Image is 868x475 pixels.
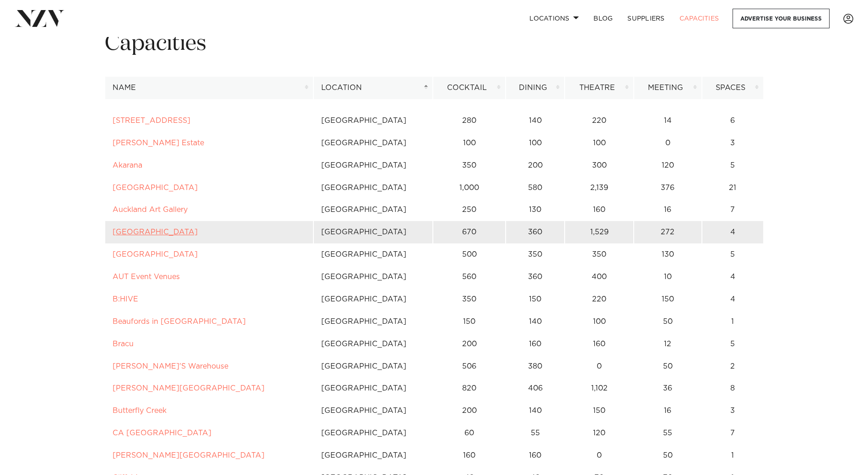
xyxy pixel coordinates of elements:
td: 400 [565,266,634,288]
td: 160 [506,333,565,355]
td: 120 [634,154,702,177]
th: Theatre: activate to sort column ascending [565,77,634,99]
td: 7 [702,199,764,221]
a: BLOG [586,9,620,28]
td: 220 [565,110,634,132]
td: 120 [565,422,634,444]
td: [GEOGRAPHIC_DATA] [313,377,433,400]
td: [GEOGRAPHIC_DATA] [313,444,433,467]
td: [GEOGRAPHIC_DATA] [313,400,433,422]
td: [GEOGRAPHIC_DATA] [313,333,433,355]
td: 21 [702,177,764,199]
h1: Capacities [105,30,764,58]
td: 140 [506,400,565,422]
td: 16 [634,400,702,422]
td: [GEOGRAPHIC_DATA] [313,243,433,266]
a: Bracu [113,340,134,348]
td: 250 [433,199,506,221]
a: Butterfly Creek [113,407,167,414]
td: [GEOGRAPHIC_DATA] [313,311,433,333]
td: [GEOGRAPHIC_DATA] [313,177,433,199]
a: Beaufords in [GEOGRAPHIC_DATA] [113,318,246,325]
td: [GEOGRAPHIC_DATA] [313,266,433,288]
td: 5 [702,333,764,355]
td: 580 [506,177,565,199]
td: 406 [506,377,565,400]
td: 150 [433,311,506,333]
td: 1,102 [565,377,634,400]
td: 160 [506,444,565,467]
a: [GEOGRAPHIC_DATA] [113,251,198,258]
td: 360 [506,221,565,243]
td: 670 [433,221,506,243]
a: Capacities [672,9,727,28]
td: 350 [433,154,506,177]
a: AUT Event Venues [113,273,180,280]
td: 55 [634,422,702,444]
th: Cocktail: activate to sort column ascending [433,77,506,99]
a: Auckland Art Gallery [113,206,188,213]
td: 6 [702,110,764,132]
td: 560 [433,266,506,288]
a: [PERSON_NAME][GEOGRAPHIC_DATA] [113,385,264,392]
td: 0 [565,355,634,378]
td: 1 [702,311,764,333]
td: 350 [565,243,634,266]
td: 160 [433,444,506,467]
td: 300 [565,154,634,177]
td: 140 [506,311,565,333]
th: Meeting: activate to sort column ascending [634,77,702,99]
td: 1,000 [433,177,506,199]
td: 376 [634,177,702,199]
td: 280 [433,110,506,132]
td: 500 [433,243,506,266]
a: [STREET_ADDRESS] [113,117,190,124]
a: [PERSON_NAME]'S Warehouse [113,363,228,370]
td: 140 [506,110,565,132]
a: Locations [522,9,586,28]
td: 55 [506,422,565,444]
td: 7 [702,422,764,444]
td: 506 [433,355,506,378]
th: Spaces: activate to sort column ascending [702,77,764,99]
td: 160 [565,199,634,221]
td: 60 [433,422,506,444]
a: SUPPLIERS [620,9,672,28]
td: 100 [506,132,565,154]
a: [GEOGRAPHIC_DATA] [113,228,198,236]
td: 150 [565,400,634,422]
td: 3 [702,132,764,154]
a: [PERSON_NAME][GEOGRAPHIC_DATA] [113,452,264,459]
td: [GEOGRAPHIC_DATA] [313,355,433,378]
td: 0 [634,132,702,154]
td: 2,139 [565,177,634,199]
th: Name: activate to sort column ascending [105,77,313,99]
td: 360 [506,266,565,288]
td: 350 [433,288,506,311]
td: 100 [565,132,634,154]
a: [GEOGRAPHIC_DATA] [113,184,198,191]
td: [GEOGRAPHIC_DATA] [313,154,433,177]
td: 820 [433,377,506,400]
td: [GEOGRAPHIC_DATA] [313,221,433,243]
td: 3 [702,400,764,422]
td: 0 [565,444,634,467]
td: 380 [506,355,565,378]
a: Akarana [113,162,142,169]
td: 50 [634,444,702,467]
a: [PERSON_NAME] Estate [113,139,204,147]
td: 16 [634,199,702,221]
td: 1,529 [565,221,634,243]
a: CA [GEOGRAPHIC_DATA] [113,429,211,437]
td: 5 [702,243,764,266]
th: Dining: activate to sort column ascending [506,77,565,99]
td: 130 [634,243,702,266]
td: 160 [565,333,634,355]
td: 50 [634,355,702,378]
td: 200 [433,333,506,355]
td: 1 [702,444,764,467]
td: 272 [634,221,702,243]
td: 100 [565,311,634,333]
td: 8 [702,377,764,400]
td: 10 [634,266,702,288]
